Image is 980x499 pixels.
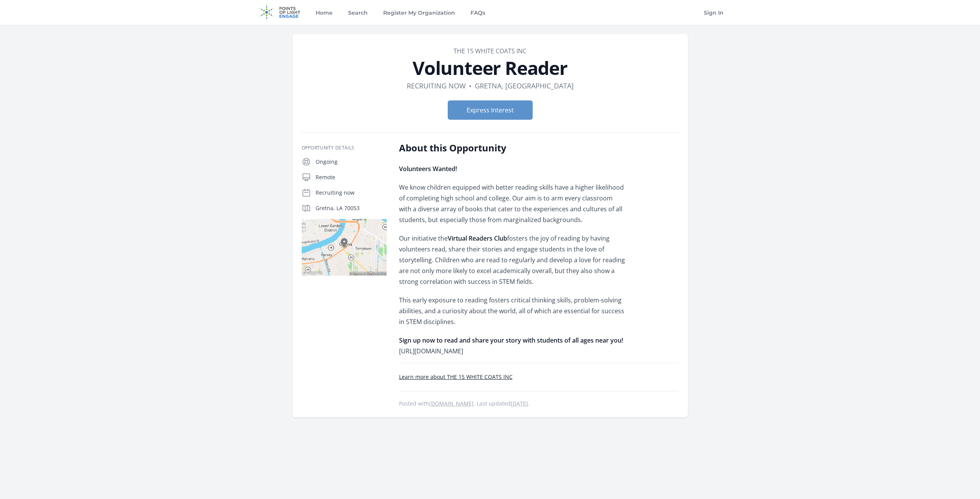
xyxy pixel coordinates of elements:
[469,80,472,91] div: •
[302,145,387,151] h3: Opportunity Details
[302,59,679,77] h1: Volunteer Reader
[316,204,387,212] p: Gretna, LA 70053
[399,336,623,345] strong: Sign up now to read and share your story with students of all ages near you!
[399,163,625,356] div: [URL][DOMAIN_NAME]
[316,173,387,181] p: Remote
[399,142,625,154] h2: About this Opportunity
[399,295,625,327] p: This early exposure to reading fosters critical thinking skills, problem-solving abilities, and a...
[316,158,387,166] p: Ongoing
[302,219,387,276] img: Map
[429,400,474,407] a: [DOMAIN_NAME]
[399,165,457,173] strong: Volunteers Wanted!
[453,47,527,55] a: THE 15 WHITE COATS INC
[316,189,387,197] p: Recruiting now
[399,373,513,380] a: Learn more about THE 15 WHITE COATS INC
[399,182,625,225] p: We know children equipped with better reading skills have a higher likelihood of completing high ...
[399,233,625,287] p: Our initiative the fosters the joy of reading by having volunteers read, share their stories and ...
[511,400,528,407] abbr: Tue, Sep 9, 2025 3:50 PM
[475,80,574,91] dd: Gretna, [GEOGRAPHIC_DATA]
[399,401,679,407] p: Posted with . Last updated .
[448,100,533,120] button: Express Interest
[407,80,466,91] dd: Recruiting now
[448,234,507,243] strong: Virtual Readers Club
